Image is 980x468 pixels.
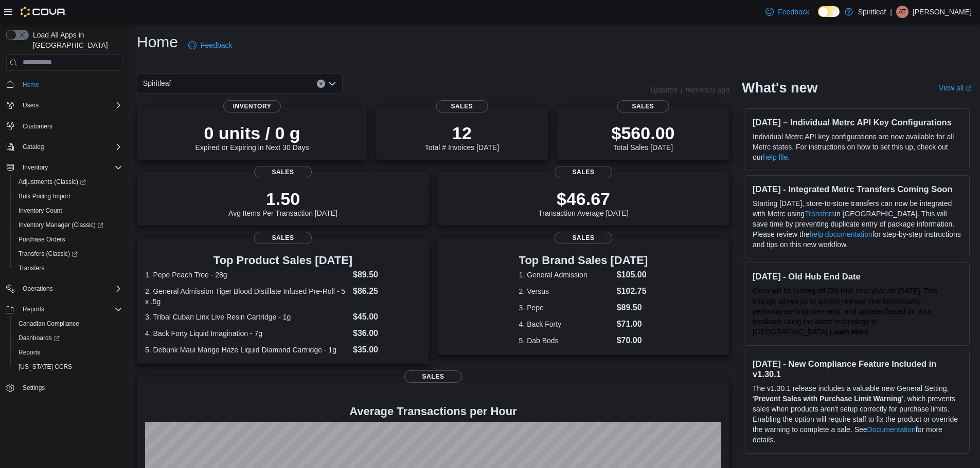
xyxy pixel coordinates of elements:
dt: 2. Versus [519,286,613,296]
p: 12 [425,123,499,143]
button: Inventory Count [10,203,127,218]
dt: 5. Debunk Maui Mango Haze Liquid Diamond Cartridge - 1g [145,345,349,355]
a: Home [19,79,43,91]
dt: 5. Dab Bods [519,335,613,346]
h3: [DATE] - New Compliance Feature Included in v1.30.1 [753,359,961,379]
a: Learn More [830,328,868,336]
div: Total # Invoices [DATE] [425,123,499,152]
p: Starting [DATE], store-to-store transfers can now be integrated with Metrc using in [GEOGRAPHIC_D... [753,198,961,250]
span: Bulk Pricing Import [19,192,70,200]
span: Sales [617,100,669,113]
span: Home [23,81,39,89]
span: Operations [19,283,122,295]
span: Feedback [201,40,232,50]
button: Reports [19,303,48,315]
p: Spiritleaf [858,6,886,18]
span: Inventory [23,163,48,172]
a: Customers [19,120,57,133]
h3: [DATE] - Integrated Metrc Transfers Coming Soon [753,184,961,194]
span: Transfers (Classic) [19,250,78,258]
button: Users [2,98,127,113]
dd: $105.00 [617,269,648,281]
a: Transfers [14,262,48,274]
a: Feedback [761,2,813,22]
button: Inventory [19,161,52,174]
button: Settings [2,380,127,395]
span: Inventory [223,100,281,113]
h3: [DATE] - Old Hub End Date [753,271,961,282]
a: Inventory Manager (Classic) [14,219,108,231]
a: Transfers (Classic) [10,247,127,261]
p: $560.00 [612,123,675,143]
button: Users [19,99,43,111]
span: Catalog [23,143,44,151]
span: Cova will be turning off Old Hub next year on [DATE]. This change allows us to quickly release ne... [753,287,938,336]
span: Sales [436,100,488,113]
span: Reports [23,305,44,313]
p: $46.67 [538,189,629,209]
span: Canadian Compliance [14,317,122,330]
a: Dashboards [10,331,127,345]
a: Feedback [184,35,236,55]
span: Dashboards [14,332,122,344]
span: Users [23,101,39,109]
p: 0 units / 0 g [195,123,309,143]
dd: $45.00 [353,311,421,323]
dt: 1. Pepe Peach Tree - 28g [145,270,349,280]
svg: External link [966,85,972,91]
a: Adjustments (Classic) [10,175,127,189]
span: AT [899,6,906,18]
p: [PERSON_NAME] [913,6,972,18]
span: Sales [404,370,462,383]
p: Updated 1 minute(s) ago [650,86,729,94]
span: Purchase Orders [14,233,122,246]
a: Dashboards [14,332,64,344]
span: Purchase Orders [19,235,65,244]
button: Home [2,77,127,92]
span: Sales [254,166,312,178]
span: Transfers (Classic) [14,248,122,260]
dt: 4. Back Forty Liquid Imagination - 7g [145,328,349,339]
span: Dashboards [19,334,60,342]
a: Inventory Manager (Classic) [10,218,127,232]
button: Catalog [19,141,48,153]
div: Total Sales [DATE] [612,123,675,152]
span: Dark Mode [818,17,818,17]
p: | [890,6,892,18]
div: Allen T [896,6,908,18]
span: Home [19,78,122,91]
h1: Home [137,32,178,52]
h3: [DATE] – Individual Metrc API Key Configurations [753,117,961,127]
dt: 4. Back Forty [519,319,613,329]
button: Reports [10,345,127,360]
span: Users [19,99,122,111]
span: Settings [19,381,122,394]
span: Spiritleaf [143,77,171,89]
span: [US_STATE] CCRS [19,363,72,371]
h2: What's new [742,80,817,96]
dd: $35.00 [353,344,421,356]
span: Adjustments (Classic) [19,178,86,186]
span: Inventory Count [14,204,122,217]
span: Adjustments (Classic) [14,176,122,188]
span: Settings [23,384,45,392]
button: Open list of options [328,80,336,88]
button: Bulk Pricing Import [10,189,127,203]
span: Load All Apps in [GEOGRAPHIC_DATA] [29,30,122,50]
span: Canadian Compliance [19,320,79,328]
nav: Complex example [6,73,122,422]
span: Operations [23,285,53,293]
p: Individual Metrc API key configurations are now available for all Metrc states. For instructions ... [753,132,961,162]
span: Transfers [14,262,122,274]
span: Inventory Manager (Classic) [14,219,122,231]
span: Sales [254,232,312,244]
span: Sales [555,166,612,178]
dd: $89.50 [617,302,648,314]
button: Canadian Compliance [10,316,127,331]
h3: Top Brand Sales [DATE] [519,254,648,267]
button: Clear input [317,80,325,88]
span: Transfers [19,264,44,272]
button: Operations [2,282,127,296]
a: Purchase Orders [14,233,69,246]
